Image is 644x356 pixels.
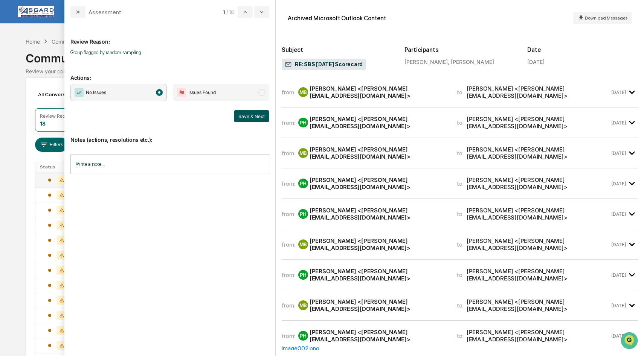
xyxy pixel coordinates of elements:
[40,120,46,127] div: 18
[310,268,448,282] div: [PERSON_NAME] <[PERSON_NAME][EMAIL_ADDRESS][DOMAIN_NAME]>
[67,123,82,129] span: [DATE]
[457,119,464,126] span: to:
[298,331,308,341] div: PH
[70,127,269,143] p: Notes (actions, resolutions etc.):
[467,146,610,160] div: [PERSON_NAME] <[PERSON_NAME][EMAIL_ADDRESS][DOMAIN_NAME]>
[467,115,610,130] div: [PERSON_NAME] <[PERSON_NAME][EMAIL_ADDRESS][DOMAIN_NAME]>
[282,271,295,279] span: from:
[527,59,545,65] div: [DATE]
[611,272,626,278] time: Monday, October 13, 2025 at 8:01:12 AM
[86,89,106,96] span: No Issues
[298,87,308,97] div: MB
[34,65,104,71] div: We're available if you need us!
[457,150,464,157] span: to:
[298,239,308,249] div: MB
[298,118,308,127] div: PH
[467,329,610,343] div: [PERSON_NAME] <[PERSON_NAME][EMAIL_ADDRESS][DOMAIN_NAME]>
[75,186,91,192] span: Pylon
[282,89,295,96] span: from:
[15,123,21,129] img: 1746055101610-c473b297-6a78-478c-a979-82029cc54cd1
[467,268,610,282] div: [PERSON_NAME] <[PERSON_NAME][EMAIL_ADDRESS][DOMAIN_NAME]>
[310,329,448,343] div: [PERSON_NAME] <[PERSON_NAME][EMAIL_ADDRESS][DOMAIN_NAME]>
[282,211,295,218] span: from:
[26,45,618,65] div: Communications Archive
[310,85,448,99] div: [PERSON_NAME] <[PERSON_NAME][EMAIL_ADDRESS][DOMAIN_NAME]>
[15,154,49,161] span: Preclearance
[223,9,225,15] span: 1
[404,59,515,65] div: [PERSON_NAME], [PERSON_NAME]
[16,58,29,71] img: 8933085812038_c878075ebb4cc5468115_72.jpg
[310,176,448,191] div: [PERSON_NAME] <[PERSON_NAME][EMAIL_ADDRESS][DOMAIN_NAME]>
[457,180,464,187] span: to:
[8,58,21,71] img: 1746055101610-c473b297-6a78-478c-a979-82029cc54cd1
[585,15,627,21] span: Download Messages
[298,209,308,219] div: PH
[282,345,638,352] div: image002.png
[35,138,68,152] button: Filters
[8,16,137,28] p: How can we help?
[457,211,464,218] span: to:
[35,161,80,173] th: Status
[611,120,626,126] time: Monday, October 13, 2025 at 6:45:28 AM
[611,150,626,156] time: Monday, October 13, 2025 at 7:28:18 AM
[467,298,610,312] div: [PERSON_NAME] <[PERSON_NAME][EMAIL_ADDRESS][DOMAIN_NAME]>
[310,237,448,251] div: [PERSON_NAME] <[PERSON_NAME][EMAIL_ADDRESS][DOMAIN_NAME]>
[8,95,20,107] img: Jack Rasmussen
[457,241,464,248] span: to:
[467,237,610,251] div: [PERSON_NAME] <[PERSON_NAME][EMAIL_ADDRESS][DOMAIN_NAME]>
[282,332,295,339] span: from:
[467,176,610,191] div: [PERSON_NAME] <[PERSON_NAME][EMAIL_ADDRESS][DOMAIN_NAME]>
[89,9,121,16] div: Assessment
[226,9,236,15] span: / 18
[8,169,14,175] div: 🔎
[611,89,626,95] time: Friday, October 10, 2025 at 3:33:47 PM
[457,302,464,309] span: to:
[23,123,61,129] span: [PERSON_NAME]
[55,155,61,161] div: 🗄️
[310,207,448,221] div: [PERSON_NAME] <[PERSON_NAME][EMAIL_ADDRESS][DOMAIN_NAME]>
[611,242,626,247] time: Monday, October 13, 2025 at 7:57:44 AM
[35,88,92,100] div: All Conversations
[457,89,464,96] span: to:
[298,300,308,310] div: MB
[62,154,93,161] span: Attestations
[40,113,76,119] div: Review Required
[8,83,50,89] div: Past conversations
[70,29,269,45] p: Review Reason:
[611,211,626,217] time: Monday, October 13, 2025 at 7:31:15 AM
[128,60,137,69] button: Start new chat
[70,65,269,81] p: Actions:
[310,115,448,130] div: [PERSON_NAME] <[PERSON_NAME][EMAIL_ADDRESS][DOMAIN_NAME]>
[467,207,610,221] div: [PERSON_NAME] <[PERSON_NAME][EMAIL_ADDRESS][DOMAIN_NAME]>
[611,181,626,186] time: Monday, October 13, 2025 at 7:31:06 AM
[467,85,610,99] div: [PERSON_NAME] <[PERSON_NAME][EMAIL_ADDRESS][DOMAIN_NAME]>
[282,180,295,187] span: from:
[234,110,269,122] button: Save & Next
[18,6,54,17] img: logo
[611,303,626,308] time: Monday, October 13, 2025 at 8:30:45 AM
[26,38,40,45] div: Home
[404,46,515,53] h2: Participants
[285,61,363,68] span: RE: SBS [DATE] Scorecard
[188,89,216,96] span: Issues Found
[620,331,640,351] iframe: Open customer support
[282,302,295,309] span: from:
[298,179,308,188] div: PH
[298,148,308,158] div: MB
[23,102,61,108] span: [PERSON_NAME]
[282,119,295,126] span: from:
[52,151,96,164] a: 🗄️Attestations
[52,38,113,45] div: Communications Archive
[117,82,137,91] button: See all
[310,298,448,312] div: [PERSON_NAME] <[PERSON_NAME][EMAIL_ADDRESS][DOMAIN_NAME]>
[15,168,47,176] span: Data Lookup
[573,12,632,24] button: Download Messages
[5,151,52,164] a: 🖐️Preclearance
[70,50,269,55] p: Group flagged by random sampling.
[63,102,65,108] span: •
[282,150,295,157] span: from:
[457,271,464,279] span: to:
[67,102,82,108] span: [DATE]
[611,333,626,339] time: Monday, October 13, 2025 at 8:33:07 AM
[527,46,638,53] h2: Date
